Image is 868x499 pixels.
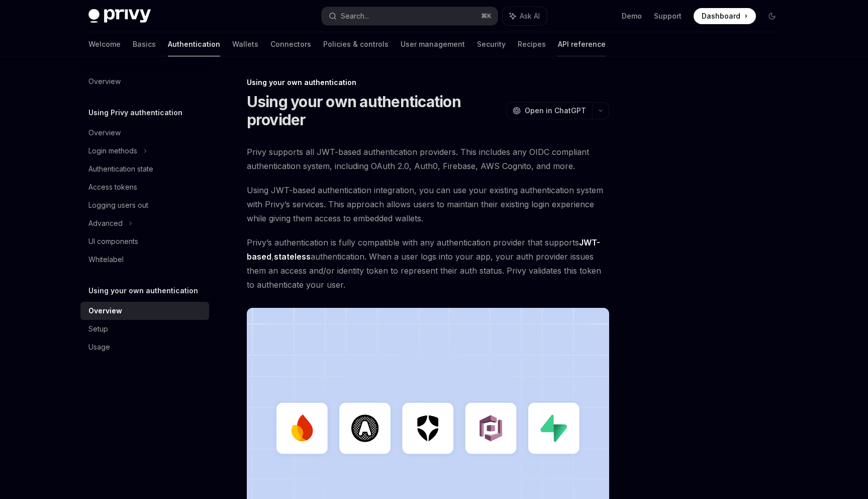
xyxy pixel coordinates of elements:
a: Security [477,32,506,56]
a: Overview [80,302,209,320]
a: Usage [80,338,209,356]
span: Open in ChatGPT [525,106,586,116]
a: UI components [80,232,209,251]
button: Toggle dark mode [764,8,780,24]
a: stateless [274,252,311,262]
a: User management [401,32,465,56]
div: Advanced [88,217,123,229]
a: Support [654,11,682,21]
a: Authentication [168,32,220,56]
div: UI components [88,235,138,247]
a: Setup [80,320,209,338]
button: Search...⌘K [322,7,498,25]
div: Whitelabel [88,254,124,266]
a: Whitelabel [80,251,209,269]
img: dark logo [88,9,151,23]
a: Recipes [518,32,546,56]
div: Overview [88,127,121,139]
a: Overview [80,72,209,91]
h5: Using Privy authentication [88,107,182,119]
a: Logging users out [80,196,209,214]
div: Login methods [88,145,137,157]
a: Connectors [270,32,311,56]
a: Wallets [232,32,258,56]
h5: Using your own authentication [88,285,198,297]
div: Using your own authentication [247,77,609,88]
div: Setup [88,323,108,335]
div: Access tokens [88,181,137,193]
a: Basics [133,32,156,56]
span: Privy’s authentication is fully compatible with any authentication provider that supports , authe... [247,235,609,292]
div: Usage [88,341,110,353]
h1: Using your own authentication provider [247,93,502,129]
a: Overview [80,124,209,142]
a: API reference [558,32,606,56]
a: Access tokens [80,178,209,196]
button: Open in ChatGPT [506,102,592,119]
a: Welcome [88,32,121,56]
span: ⌘ K [481,12,492,20]
a: Policies & controls [323,32,389,56]
span: Dashboard [702,11,740,21]
a: Demo [622,11,642,21]
span: Using JWT-based authentication integration, you can use your existing authentication system with ... [247,183,609,225]
div: Authentication state [88,163,153,175]
div: Overview [88,305,122,317]
span: Privy supports all JWT-based authentication providers. This includes any OIDC compliant authentic... [247,145,609,173]
div: Search... [341,10,369,22]
span: Ask AI [520,11,540,21]
a: Dashboard [694,8,756,24]
div: Overview [88,75,121,88]
a: Authentication state [80,160,209,178]
div: Logging users out [88,199,148,211]
button: Ask AI [503,7,547,25]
